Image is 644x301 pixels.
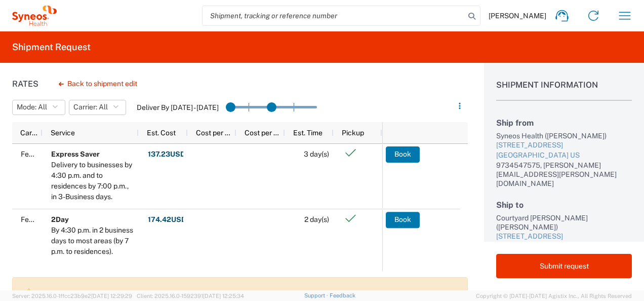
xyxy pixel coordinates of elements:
[496,232,632,242] div: [STREET_ADDRESS]
[12,41,91,53] h2: Shipment Request
[137,293,244,299] span: Client: 2025.16.0-1592391
[51,225,134,257] div: By 4:30 p.m. in 2 business days to most areas (by 7 p.m. to residences).
[496,232,632,251] a: [STREET_ADDRESS]Waukegan, IL 60085 US
[148,215,186,224] strong: 174.42 USD
[386,146,420,163] button: Book
[342,129,364,137] span: Pickup
[51,75,145,93] button: Back to shipment edit
[51,160,134,202] div: Delivery to businesses by 4:30 p.m. and to residences by 7:00 p.m., in 3-Business days.
[489,11,546,20] span: [PERSON_NAME]
[21,215,69,223] span: FedEx Express
[69,100,126,115] button: Carrier: All
[245,129,281,137] span: Cost per Mile
[496,118,632,128] h2: Ship from
[91,293,132,299] span: [DATE] 12:29:29
[304,150,329,158] span: 3 day(s)
[386,212,420,228] button: Book
[12,79,38,89] h1: Rates
[147,212,187,228] button: 174.42USD
[51,129,75,137] span: Service
[496,213,632,232] div: Courtyard [PERSON_NAME] ([PERSON_NAME])
[330,292,355,298] a: Feedback
[51,215,69,223] b: 2Day
[12,293,132,299] span: Server: 2025.16.0-1ffcc23b9e2
[496,140,632,150] div: [STREET_ADDRESS]
[304,215,329,223] span: 2 day(s)
[148,149,185,159] strong: 137.23 USD
[293,129,323,137] span: Est. Time
[12,100,65,115] button: Mode: All
[496,161,632,188] div: 9734547575, [PERSON_NAME][EMAIL_ADDRESS][PERSON_NAME][DOMAIN_NAME]
[496,131,632,140] div: Syneos Health ([PERSON_NAME])
[496,140,632,160] a: [STREET_ADDRESS][GEOGRAPHIC_DATA] US
[51,150,100,158] b: Express Saver
[20,129,38,137] span: Carrier
[496,150,632,161] div: [GEOGRAPHIC_DATA] US
[137,103,219,112] label: Deliver By [DATE] - [DATE]
[43,289,459,298] p: UPS: Error from API: 400 - Bad Request: Missing package declared currency code for package 1. [Er...
[196,129,232,137] span: Cost per Mile
[203,293,244,299] span: [DATE] 12:25:34
[496,80,632,101] h1: Shipment Information
[304,292,330,298] a: Support
[496,200,632,210] h2: Ship to
[496,254,632,278] button: Submit request
[476,291,632,300] span: Copyright © [DATE]-[DATE] Agistix Inc., All Rights Reserved
[21,150,69,158] span: FedEx Express
[203,6,465,25] input: Shipment, tracking or reference number
[147,146,186,163] button: 137.23USD
[147,129,176,137] span: Est. Cost
[73,102,108,112] span: Carrier: All
[17,102,47,112] span: Mode: All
